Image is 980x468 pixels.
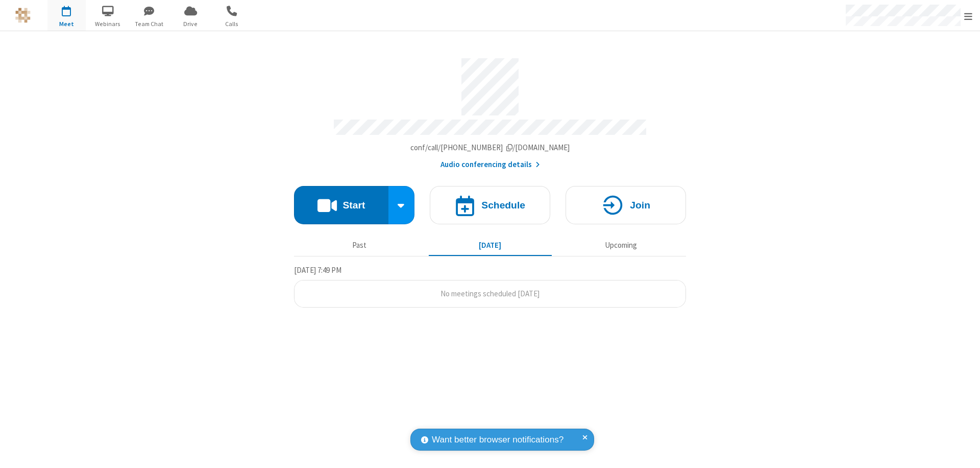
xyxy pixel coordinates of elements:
[410,143,570,152] span: Copy my meeting room link
[342,200,365,210] h4: Start
[47,19,86,29] span: Meet
[294,264,686,308] section: Today's Meetings
[130,19,168,29] span: Team Chat
[410,142,570,154] button: Copy my meeting room linkCopy my meeting room link
[388,186,415,224] div: Start conference options
[440,159,540,171] button: Audio conferencing details
[954,441,972,461] iframe: Chat
[481,200,525,210] h4: Schedule
[294,186,388,224] button: Start
[440,289,540,298] span: No meetings scheduled [DATE]
[171,19,210,29] span: Drive
[630,200,650,210] h4: Join
[432,433,563,447] span: Want better browser notifications?
[213,19,251,29] span: Calls
[566,186,686,224] button: Join
[89,19,127,29] span: Webinars
[294,265,341,275] span: [DATE] 7:49 PM
[559,236,682,255] button: Upcoming
[430,186,550,224] button: Schedule
[294,51,686,171] section: Account details
[429,236,552,255] button: [DATE]
[15,8,31,23] img: QA Selenium DO NOT DELETE OR CHANGE
[298,236,421,255] button: Past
